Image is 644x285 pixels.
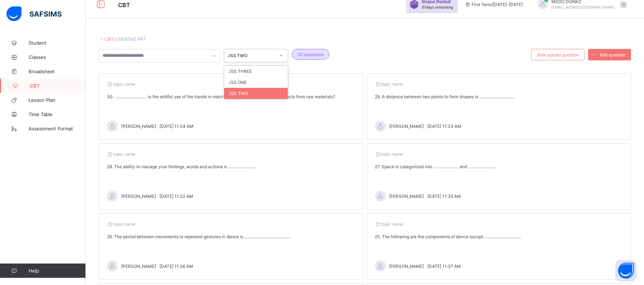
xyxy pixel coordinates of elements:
span: [DATE] 11:36 AM [159,264,193,269]
span: topic name [375,81,403,87]
div: JSS ONE [224,77,288,88]
span: session/term information [465,2,523,7]
div: 30. ……………………… is the skillful use of the hands in making functional and decorative objects from r... [107,94,355,99]
span: [PERSON_NAME] [389,264,424,269]
span: [PERSON_NAME] [121,124,156,129]
span: CBT [30,83,86,89]
span: [EMAIL_ADDRESS][DOMAIN_NAME] [552,5,615,9]
span: Lesson Plan [29,97,86,103]
span: [PERSON_NAME] [389,194,424,199]
span: [DATE] 11:34 AM [159,124,193,129]
span: Add question [600,52,626,57]
div: JSS TWO [224,88,288,99]
span: Help [29,268,85,274]
span: [PERSON_NAME] [121,194,156,199]
div: 27. Space is categorized into ………………… and ………………….. [375,164,623,169]
div: 28. The ability to manage your feelings, words and actions is ………………….. [107,164,355,169]
div: 29. A distance between two points to form shapes is ………………………… [375,94,623,99]
span: Assessment Format [29,126,86,131]
span: topic name [107,81,135,87]
span: topic name [375,221,403,227]
div: 25. The following are the components of dance except …………………………. [375,234,623,239]
button: Open asap [615,260,637,281]
img: safsims [6,6,62,21]
div: 26. The period between movements or repeated gestures in dance is ………………………………… [107,234,355,239]
span: [PERSON_NAME] [121,264,156,269]
span: Classes [29,54,86,60]
span: 31 days remaining [422,5,453,9]
span: topic name [107,221,135,227]
span: [DATE] 11:37 AM [428,264,461,269]
span: Time Table [29,111,86,117]
span: Broadsheet [29,69,86,74]
div: JSS THREE [224,66,288,77]
a: CBT [105,36,113,42]
span: [DATE] 11:35 AM [428,194,461,199]
span: [DATE] 11:32 AM [159,194,193,199]
span: / CREATIVE ART [113,36,146,42]
span: 30 questions [298,52,324,57]
span: [DATE] 11:33 AM [428,124,462,129]
span: [PERSON_NAME] [389,124,424,129]
span: CBT [118,1,130,9]
span: topic name [107,151,135,157]
span: Bulk upload question [537,52,579,57]
span: Student [29,40,86,46]
span: topic name [375,151,403,157]
div: JSS TWO [228,53,275,59]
